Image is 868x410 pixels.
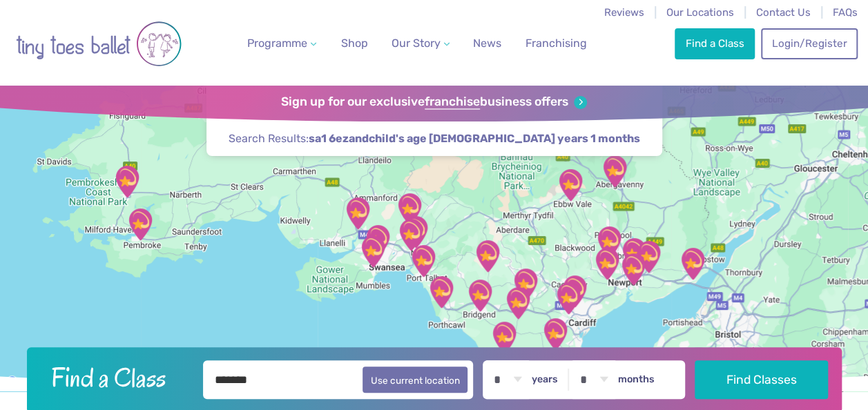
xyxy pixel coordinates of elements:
button: Use current location [363,367,468,393]
a: Franchising [520,30,592,57]
a: Sign up for our exclusivefranchisebusiness offers [281,95,587,110]
div: Kenfig National Nature Reserve [424,275,459,309]
strong: franchise [425,95,480,110]
img: Google [3,373,49,391]
a: Programme [242,30,322,57]
div: St Pauls Centre [406,244,441,278]
div: Portskewett & Sudbrook Recreation Hall [675,246,710,281]
label: years [532,373,558,386]
div: Henllys Village Hall [592,225,626,260]
a: FAQs [833,6,858,19]
div: Sketty Park Community Centre [356,234,390,269]
a: Our Story [386,30,455,57]
div: Pembroke Leisure Centre [123,207,157,242]
div: Cemetery Approach Community Centre [538,317,572,351]
img: tiny toes ballet [16,9,182,79]
a: Open this area in Google Maps (opens a new window) [3,373,49,391]
a: Reviews [604,6,644,19]
a: Find a Class [675,28,755,59]
span: Our Story [392,37,441,50]
div: Rhiwderin Village Hall [590,246,624,281]
span: Franchising [525,37,587,50]
div: Our Lady & St Illtyd's Church Hall [487,320,521,355]
div: 1Gym Newport [616,252,650,286]
div: Caerleon Scout Hut [617,237,651,271]
a: News [467,30,507,57]
div: Y Stiwdio [392,192,427,226]
div: Talbot Green Community Centre [508,267,543,302]
div: Merlins Bridge Village Hall [110,164,144,199]
a: Contact Us [756,6,811,19]
div: Ystradowen Village Hall [501,286,535,320]
div: Skewen Memorial Hall [394,217,428,252]
div: Halo Ogmore Valley Life Centre [470,239,505,273]
div: Canolfan Gwili Centre: Hendy Community… [340,196,375,231]
div: Llanfoist Village Hall [597,154,632,188]
span: child's age [DEMOGRAPHIC_DATA] years 1 months [369,131,640,146]
a: Shop [336,30,374,57]
button: Find Classes [695,360,828,399]
span: News [473,37,501,50]
label: months [618,373,655,386]
strong: and [309,132,640,145]
div: Maes Y Coed Community Centre [557,274,592,309]
span: Programme [247,37,307,50]
div: St. John Training Centre [463,278,497,313]
span: Shop [341,37,368,50]
div: Llandaff North and Gabalfa Hub [551,281,586,315]
div: Venue No 1 [360,224,395,258]
h2: Find a Class [40,360,193,395]
a: Login/Register [761,28,858,59]
div: Brynteg Youth Centre [553,168,588,202]
div: Dyffryn Clydach Memorial Hall [398,215,433,249]
div: Langstone Village Hall [631,240,666,274]
a: Our Locations [666,6,734,19]
span: sa1 6ez [309,131,349,146]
